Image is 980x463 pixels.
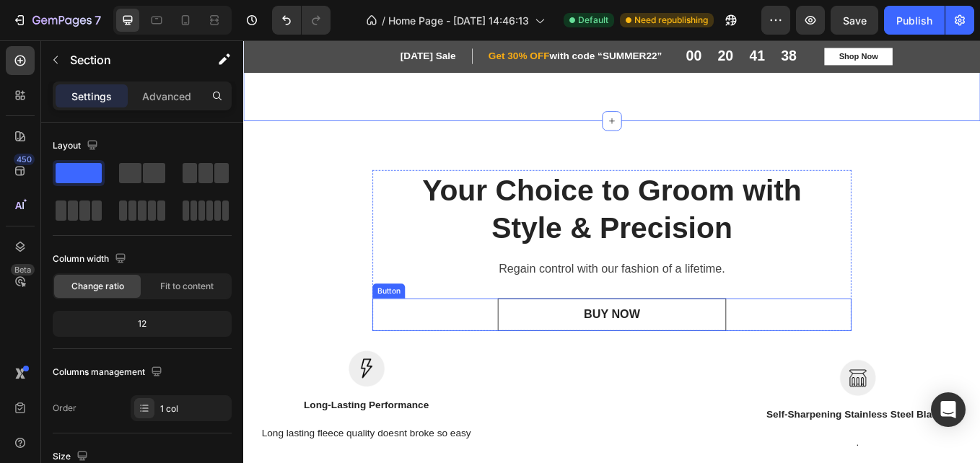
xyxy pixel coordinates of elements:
[53,250,129,269] div: Column width
[843,14,867,27] span: Save
[11,264,35,275] div: Beta
[12,420,276,437] p: Long-Lasting Performance
[557,9,576,29] div: 20
[595,9,613,29] div: 41
[243,40,980,463] iframe: Design area
[71,280,124,293] span: Change ratio
[683,9,764,29] button: Shop Now
[288,12,360,24] span: Get 30% OFF
[154,288,187,301] div: Button
[382,13,385,28] span: /
[56,314,229,334] div: 12
[53,136,101,156] div: Layout
[288,11,492,26] p: with code “SUMMER22”
[578,14,608,27] span: Default
[299,303,566,341] a: BUY NOW
[634,14,708,27] span: Need republishing
[700,12,746,26] div: Shop Now
[831,6,878,35] button: Save
[6,6,108,35] button: 7
[70,51,188,69] p: Section
[160,402,228,415] div: 1 col
[53,402,76,415] div: Order
[160,280,214,293] span: Fit to content
[388,13,529,28] span: Home Page - [DATE] 14:46:13
[896,13,932,28] div: Publish
[95,12,101,29] p: 7
[520,9,539,29] div: 00
[142,89,191,104] p: Advanced
[53,363,165,382] div: Columns management
[71,89,112,104] p: Settings
[400,313,465,331] div: BUY NOW
[184,11,266,26] p: [DATE] Sale
[884,6,945,35] button: Publish
[931,392,966,427] div: Open Intercom Messenger
[590,431,854,448] p: Self-Sharpening Stainless Steel Blades
[14,154,35,165] div: 450
[272,6,331,35] div: Undo/Redo
[631,9,650,29] div: 38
